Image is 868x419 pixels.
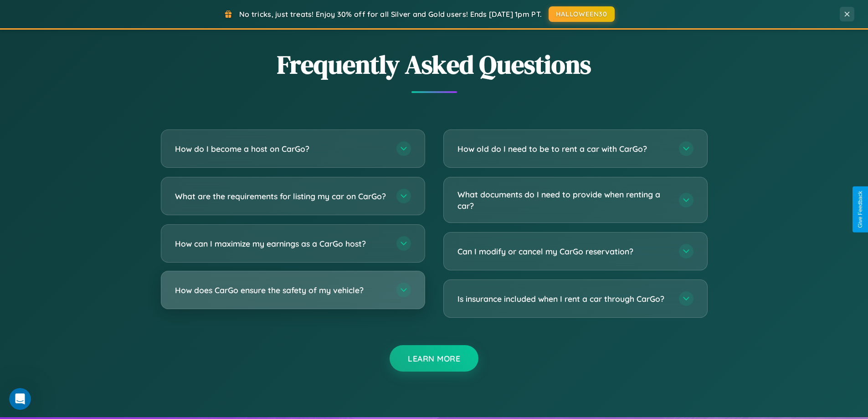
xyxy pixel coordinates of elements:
button: Learn More [390,345,478,372]
div: Give Feedback [857,191,863,228]
button: HALLOWEEN30 [549,6,615,22]
h3: How can I maximize my earnings as a CarGo host? [175,238,387,249]
h3: What documents do I need to provide when renting a car? [457,189,670,211]
span: No tricks, just treats! Enjoy 30% off for all Silver and Gold users! Ends [DATE] 1pm PT. [239,10,542,19]
iframe: Intercom live chat [9,388,31,410]
h3: What are the requirements for listing my car on CarGo? [175,191,387,202]
h2: Frequently Asked Questions [161,47,708,82]
h3: Is insurance included when I rent a car through CarGo? [457,293,670,305]
h3: Can I modify or cancel my CarGo reservation? [457,246,670,257]
h3: How does CarGo ensure the safety of my vehicle? [175,285,387,296]
h3: How do I become a host on CarGo? [175,143,387,155]
h3: How old do I need to be to rent a car with CarGo? [457,143,670,155]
